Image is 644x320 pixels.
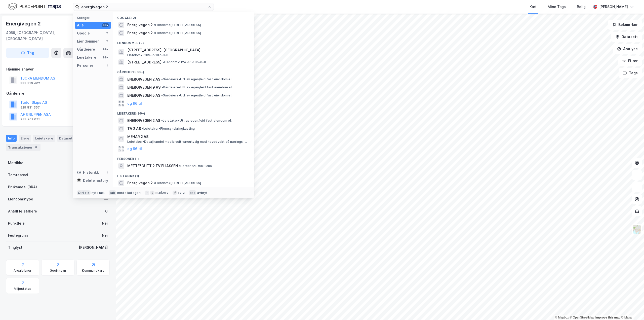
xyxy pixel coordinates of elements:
button: og 96 til [127,100,142,106]
span: Gårdeiere • Utl. av egen/leid fast eiendom el. [162,85,232,89]
div: Arealplaner [14,269,31,273]
div: 99+ [102,55,109,59]
div: Eiendomstype [8,196,33,202]
span: ENERGIVEGEN 9 AS [127,84,160,90]
span: [STREET_ADDRESS], [GEOGRAPHIC_DATA] [127,47,248,53]
span: • [154,31,155,35]
span: Eiendom • 1124-10-185-0-0 [163,60,206,64]
div: Google (2) [113,12,254,21]
div: markere [155,191,169,195]
div: Miljøstatus [14,287,31,291]
div: Ctrl + k [77,190,91,195]
div: Historikk (1) [113,170,254,179]
button: Bokmerker [608,20,642,30]
div: Alle [77,22,84,28]
div: Eiendommer (2) [113,37,254,46]
div: 938 702 675 [20,117,40,121]
span: Energivegen 2 [127,180,153,186]
span: MEHAR 2 AS [127,134,248,140]
div: Eiendommer [77,38,99,44]
div: Personer [77,62,93,68]
span: • [179,164,180,168]
span: • [161,77,163,81]
span: • [161,93,163,97]
span: Person • 21. mai 1985 [179,164,212,168]
div: Energivegen 2 [6,20,42,28]
span: Leietaker • Detaljhandel med bredt vareutvalg med hovedvekt på nærings- og nytelsesmidler [127,140,249,144]
div: Historikk [77,169,99,175]
div: Kommunekart [82,269,104,273]
div: esc [189,190,196,195]
div: Leietakere [77,54,96,60]
div: Gårdeiere [6,90,109,96]
div: Kategori [77,16,111,20]
div: [PERSON_NAME] [599,4,628,10]
span: ENERGIVEGEN 2 AS [127,118,160,124]
span: Eiendom • [STREET_ADDRESS] [154,31,201,35]
img: Z [632,225,642,234]
div: 99+ [102,47,109,51]
iframe: Chat Widget [619,296,644,320]
span: Eiendom • [STREET_ADDRESS] [154,23,201,27]
div: 929 831 357 [20,105,40,110]
div: — [104,196,108,202]
span: • [162,85,163,89]
span: Leietaker • Fjernsynskringkasting [142,127,195,131]
div: Datasett [57,135,76,142]
span: Leietaker • Utl. av egen/leid fast eiendom el. [161,119,232,123]
span: • [154,23,155,27]
div: Eiere [19,135,31,142]
div: 2 [105,39,109,43]
div: [PERSON_NAME] [79,244,108,251]
div: 99+ [102,23,109,27]
div: Hjemmelshaver [6,66,109,72]
div: 0 [105,208,108,214]
div: Antall leietakere [8,208,37,214]
div: Nei [102,220,108,226]
a: Mapbox [555,316,569,319]
div: Delete history [83,177,108,184]
div: Leietakere (99+) [113,108,254,117]
div: Google [77,30,90,36]
div: Tomteareal [8,172,28,178]
button: Tag [6,48,49,58]
div: nytt søk [92,191,105,195]
span: ENERGIVEGEN 2 AS [127,76,160,82]
div: Festegrunn [8,232,28,238]
div: 1 [105,63,109,67]
div: Leietakere [33,135,55,142]
div: 2 [105,31,109,35]
div: Kart [530,4,537,10]
div: Nei [102,232,108,238]
input: Søk på adresse, matrikkel, gårdeiere, leietakere eller personer [79,3,208,11]
img: logo.f888ab2527a4732fd821a326f86c7f29.svg [8,2,61,11]
span: METTE*GUTT 2 TV ELIASSEN [127,163,178,169]
span: ENERGIVEGEN 5 AS [127,92,160,98]
span: • [163,60,164,64]
button: Datasett [611,32,642,42]
button: og 96 til [127,146,142,152]
div: velg [178,191,185,195]
div: 8 [33,145,38,150]
div: Transaksjoner [6,144,41,151]
button: Filter [618,56,642,66]
span: Gårdeiere • Utl. av egen/leid fast eiendom el. [161,77,232,81]
div: Personer (1) [113,153,254,162]
div: avbryt [197,191,208,195]
div: Tinglyst [8,244,22,251]
div: Info [6,135,17,142]
div: tab [109,190,116,195]
span: TV 2 AS [127,126,141,132]
div: Matrikkel [8,160,24,166]
span: Gårdeiere • Utl. av egen/leid fast eiendom el. [161,93,232,97]
div: Bolig [577,4,586,10]
span: Energivegen 2 [127,22,153,28]
div: 4056, [GEOGRAPHIC_DATA], [GEOGRAPHIC_DATA] [6,30,89,42]
div: 1 [105,170,109,174]
div: Bruksareal (BRA) [8,184,37,190]
div: neste kategori [117,191,141,195]
span: • [142,127,143,130]
span: • [161,119,163,122]
span: • [154,181,155,185]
